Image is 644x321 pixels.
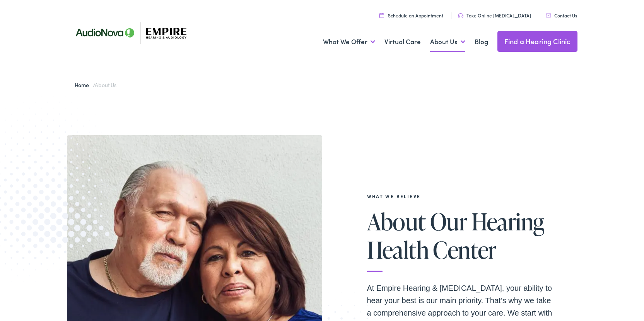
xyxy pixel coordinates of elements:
a: Virtual Care [384,27,421,56]
a: About Us [430,27,465,56]
span: About [367,209,426,234]
h2: What We Believe [367,194,553,199]
a: Schedule an Appointment [379,12,443,19]
span: Our [430,209,467,234]
img: utility icon [379,13,384,18]
a: Contact Us [546,12,577,19]
span: Hearing [471,209,545,234]
span: Health [367,237,429,263]
a: Blog [475,27,488,56]
img: utility icon [458,13,463,18]
a: What We Offer [323,27,375,56]
a: Find a Hearing Clinic [497,31,577,52]
a: Take Online [MEDICAL_DATA] [458,12,531,19]
span: Center [433,237,496,263]
img: utility icon [546,14,551,17]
